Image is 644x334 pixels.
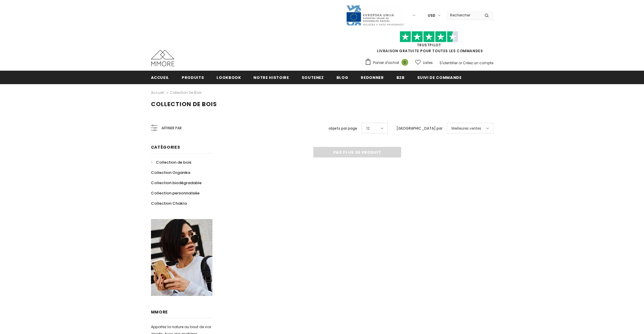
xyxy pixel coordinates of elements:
a: B2B [396,71,405,84]
span: Catégories [151,144,180,150]
span: Lookbook [217,75,241,80]
span: Panier d'achat [373,60,399,66]
span: 12 [366,126,370,131]
span: Listes [423,60,433,66]
span: soutenez [302,75,324,80]
a: Accueil [151,71,169,84]
span: Collection Organika [151,170,190,175]
span: Collection personnalisée [151,190,200,196]
img: Faites confiance aux étoiles pilotes [400,31,458,43]
span: Blog [336,75,348,80]
a: Redonner [361,71,384,84]
span: Collection de bois [156,160,191,165]
a: Javni Razpis [346,13,404,18]
span: or [458,60,462,65]
a: Suivi de commande [417,71,462,84]
span: Meilleures ventes [451,126,481,131]
a: Collection biodégradable [151,178,202,188]
a: Lookbook [217,71,241,84]
span: Accueil [151,75,169,80]
span: B2B [396,75,405,80]
a: Collection de bois [151,157,191,167]
span: Collection biodégradable [151,180,202,186]
a: S'identifier [439,60,458,65]
a: Collection de bois [170,90,202,95]
span: MMORE [151,309,168,315]
label: [GEOGRAPHIC_DATA] par [396,126,442,131]
input: Search Site [446,11,480,19]
span: USD [428,13,435,18]
span: Collection de bois [151,100,217,108]
a: Collection Organika [151,167,190,178]
a: TrustPilot [417,43,441,48]
span: Redonner [361,75,384,80]
span: LIVRAISON GRATUITE POUR TOUTES LES COMMANDES [365,34,493,53]
a: Produits [182,71,204,84]
a: Notre histoire [253,71,289,84]
a: Collection Chakra [151,198,187,208]
span: Collection Chakra [151,201,187,206]
span: Notre histoire [253,75,289,80]
img: Cas MMORE [151,50,174,66]
a: Blog [336,71,348,84]
span: Affiner par [162,125,182,131]
a: Collection personnalisée [151,188,200,198]
a: Panier d'achat 0 [365,58,411,67]
label: objets par page [329,126,357,131]
span: 0 [401,59,408,66]
img: Javni Razpis [346,5,404,26]
span: Suivi de commande [417,75,462,80]
a: Créez un compte [463,60,493,65]
a: soutenez [302,71,324,84]
a: Accueil [151,89,164,96]
span: Produits [182,75,204,80]
a: Listes [415,57,433,68]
